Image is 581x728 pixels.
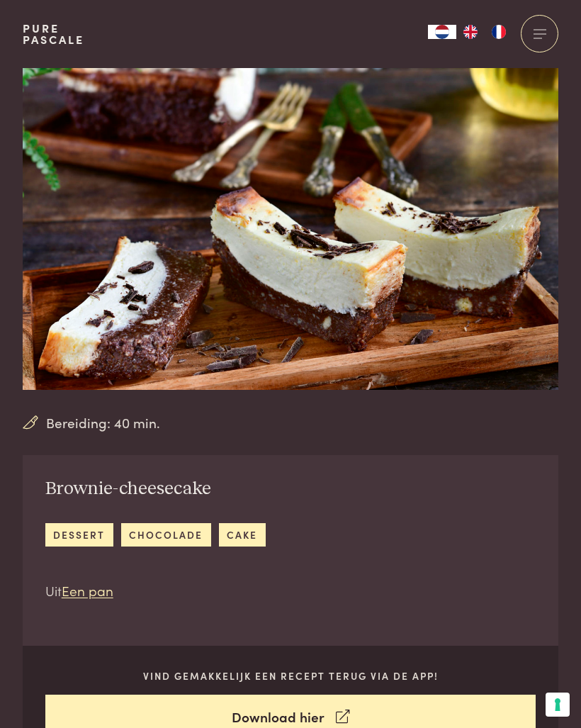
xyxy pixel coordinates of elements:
[456,25,513,39] ul: Language list
[45,523,113,547] a: dessert
[45,478,266,500] h2: Brownie-cheesecake
[23,68,558,390] img: Brownie-cheesecake
[121,523,211,547] a: chocolade
[485,25,513,39] a: FR
[456,25,485,39] a: EN
[428,25,456,39] a: NL
[45,581,266,601] p: Uit
[219,523,266,547] a: cake
[62,581,113,600] a: Een pan
[546,693,570,717] button: Uw voorkeuren voor toestemming voor trackingtechnologieën
[428,25,513,39] aside: Language selected: Nederlands
[428,25,456,39] div: Language
[45,668,536,683] p: Vind gemakkelijk een recept terug via de app!
[46,413,160,433] span: Bereiding: 40 min.
[23,23,84,45] a: PurePascale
